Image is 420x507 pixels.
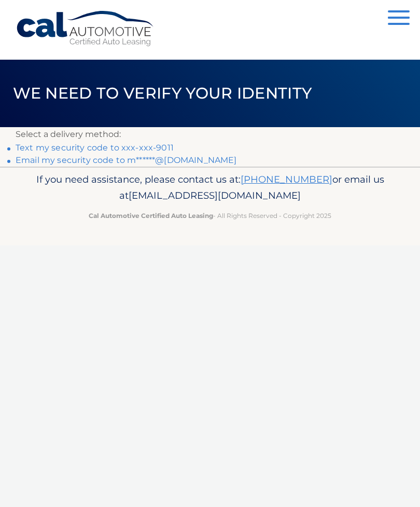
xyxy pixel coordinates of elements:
[16,127,404,142] p: Select a delivery method:
[13,84,312,103] span: We need to verify your identity
[16,155,237,165] a: Email my security code to m******@[DOMAIN_NAME]
[16,10,156,47] a: Cal Automotive
[16,210,404,221] p: - All Rights Reserved - Copyright 2025
[129,189,301,201] span: [EMAIL_ADDRESS][DOMAIN_NAME]
[388,10,410,28] button: Menu
[89,212,213,220] strong: Cal Automotive Certified Auto Leasing
[16,171,404,204] p: If you need assistance, please contact us at: or email us at
[16,143,174,153] a: Text my security code to xxx-xxx-9011
[241,173,332,185] a: [PHONE_NUMBER]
